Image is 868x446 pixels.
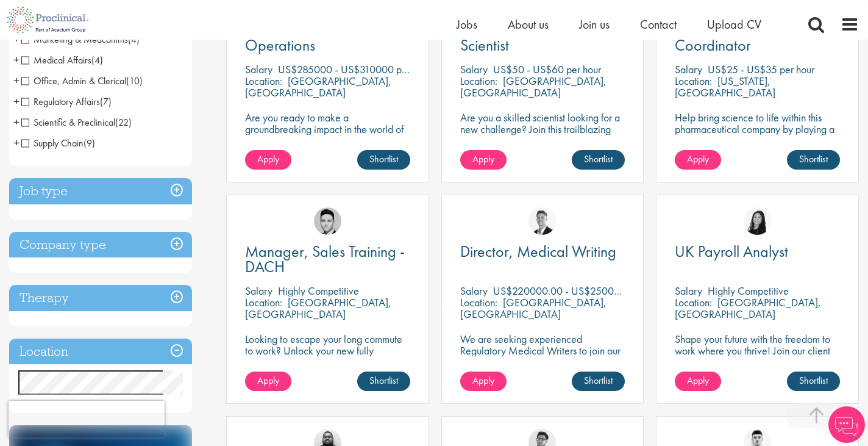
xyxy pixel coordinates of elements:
a: Formulation Development Scientist [460,23,625,53]
span: Apply [257,153,279,165]
span: Scientific & Preclinical [21,116,132,129]
span: Director, Medical Writing [460,241,616,262]
a: Contact [640,16,677,32]
span: Supply Chain [21,137,84,149]
span: Salary [245,284,272,298]
iframe: reCAPTCHA [9,401,165,437]
span: Location: [245,74,282,88]
span: + [13,134,20,152]
img: Chatbot [828,406,865,443]
a: Accounts Payable Coordinator [675,23,840,53]
span: Salary [675,62,702,76]
a: UK Payroll Analyst [675,244,840,259]
span: Salary [245,62,272,76]
span: Salary [460,284,488,298]
span: Manager, Sales Training - DACH [245,241,405,277]
a: Executive Director Clinical Operations [245,23,410,53]
span: Regulatory Affairs [21,95,112,108]
p: [GEOGRAPHIC_DATA], [GEOGRAPHIC_DATA] [245,295,391,321]
a: About us [508,16,549,32]
a: Shortlist [572,372,625,391]
p: [GEOGRAPHIC_DATA], [GEOGRAPHIC_DATA] [460,74,607,99]
span: Location: [460,295,497,309]
span: (7) [100,95,112,108]
span: Apply [472,153,494,165]
span: Apply [687,374,709,387]
a: Shortlist [357,150,410,170]
span: Salary [675,284,702,298]
span: + [13,71,20,90]
span: Supply Chain [21,137,95,149]
a: Shortlist [572,150,625,170]
h3: Job type [9,178,192,204]
a: Director, Medical Writing [460,244,625,259]
span: Location: [245,295,282,309]
span: Apply [257,374,279,387]
p: US$220000.00 - US$250000.00 per annum + Highly Competitive Salary [493,284,808,298]
span: Scientific & Preclinical [21,116,115,129]
a: Apply [245,150,291,170]
span: Apply [472,374,494,387]
p: Are you ready to make a groundbreaking impact in the world of biotechnology? Join a growing compa... [245,112,410,170]
a: Upload CV [707,16,761,32]
p: US$285000 - US$310000 per annum [278,62,440,76]
span: (4) [91,54,103,67]
p: US$50 - US$60 per hour [493,62,601,76]
a: Manager, Sales Training - DACH [245,244,410,275]
a: Apply [675,372,721,391]
a: Shortlist [357,372,410,391]
span: UK Payroll Analyst [675,241,788,262]
img: George Watson [528,207,556,235]
h3: Location [9,339,192,365]
a: Apply [675,150,721,170]
p: [GEOGRAPHIC_DATA], [GEOGRAPHIC_DATA] [675,295,821,321]
p: [GEOGRAPHIC_DATA], [GEOGRAPHIC_DATA] [460,295,607,321]
p: Are you a skilled scientist looking for a new challenge? Join this trailblazing biotech on the cu... [460,112,625,170]
h3: Therapy [9,285,192,311]
p: Help bring science to life within this pharmaceutical company by playing a key role in their fina... [675,112,840,146]
h3: Company type [9,232,192,258]
span: + [13,92,20,110]
p: Looking to escape your long commute to work? Unlock your new fully flexible, remote working posit... [245,333,410,379]
p: US$25 - US$35 per hour [708,62,814,76]
a: Join us [579,16,610,32]
span: Regulatory Affairs [21,95,100,108]
span: Medical Affairs [21,54,91,67]
a: Numhom Sudsok [744,207,771,235]
span: Location: [675,295,712,309]
p: [GEOGRAPHIC_DATA], [GEOGRAPHIC_DATA] [245,74,391,99]
a: Shortlist [787,150,840,170]
span: Salary [460,62,488,76]
a: Jobs [457,16,477,32]
span: Location: [460,74,497,88]
span: (22) [115,116,132,129]
span: + [13,113,20,131]
span: + [13,51,20,69]
a: Shortlist [787,372,840,391]
span: (9) [84,137,95,149]
span: Medical Affairs [21,54,103,67]
span: Apply [687,153,709,165]
a: Apply [245,372,291,391]
img: Connor Lynes [314,207,341,235]
span: Office, Admin & Clerical [21,74,126,87]
a: Apply [460,150,507,170]
p: [US_STATE], [GEOGRAPHIC_DATA] [675,74,775,99]
span: Office, Admin & Clerical [21,74,143,87]
p: Shape your future with the freedom to work where you thrive! Join our client in a hybrid role tha... [675,333,840,368]
p: We are seeking experienced Regulatory Medical Writers to join our client, a dynamic and growing b... [460,333,625,379]
p: Highly Competitive [708,284,789,298]
span: Location: [675,74,712,88]
span: (10) [126,74,143,87]
a: Apply [460,372,507,391]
